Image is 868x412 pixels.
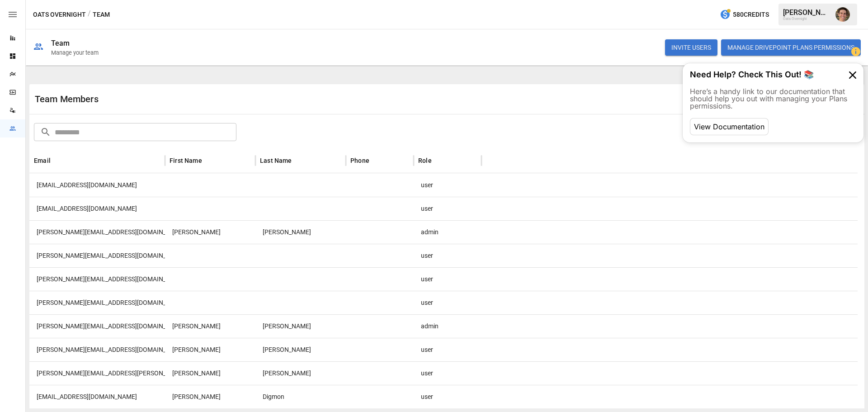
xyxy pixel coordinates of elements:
[29,267,165,291] div: vincent@oatsovernight.com
[830,2,855,27] button: Ryan Zayas
[350,157,369,164] div: Phone
[783,17,830,21] div: Oats Overnight
[414,173,481,197] div: user
[414,244,481,267] div: user
[29,244,165,267] div: gabriel.pilo@oatsovernight.com
[370,154,383,167] button: Sort
[414,291,481,314] div: user
[165,314,255,338] div: Nina
[255,385,346,408] div: Digmon
[29,173,165,197] div: nate@oatsovernight.com
[414,267,481,291] div: user
[255,220,346,244] div: Tate
[165,385,255,408] div: Dylan
[665,39,717,56] button: INVITE USERS
[203,154,216,167] button: Sort
[35,94,447,104] div: Team Members
[716,6,773,23] button: 580Credits
[418,157,432,164] div: Role
[29,220,165,244] div: brian@oatsovernight.com
[783,8,830,17] div: [PERSON_NAME]
[414,220,481,244] div: admin
[733,9,769,20] span: 580 Credits
[414,314,481,338] div: admin
[29,361,165,385] div: tanner.meeks@go-ironclad.com
[29,385,165,408] div: ddigmon@arlingtoncapitaladvisors.com
[165,220,255,244] div: Brian
[414,197,481,220] div: user
[414,338,481,361] div: user
[29,291,165,314] div: diana@oatsovernight.com
[29,197,165,220] div: aj@climbcfo.com
[414,361,481,385] div: user
[835,7,850,22] img: Ryan Zayas
[255,314,346,338] div: McKinney
[51,39,70,47] div: Team
[88,9,91,20] div: /
[34,157,51,164] div: Email
[29,338,165,361] div: thomas@oatsovernight.com
[721,39,861,56] button: Manage Drivepoint Plans Permissions
[165,338,255,361] div: Thomas
[433,154,445,167] button: Sort
[51,49,99,56] div: Manage your team
[414,385,481,408] div: user
[255,361,346,385] div: Meeks
[293,154,306,167] button: Sort
[33,9,86,20] button: Oats Overnight
[52,154,64,167] button: Sort
[29,314,165,338] div: nina@oatsovernight.com
[165,361,255,385] div: Tanner
[255,338,346,361] div: Keller
[260,157,292,164] div: Last Name
[170,157,202,164] div: First Name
